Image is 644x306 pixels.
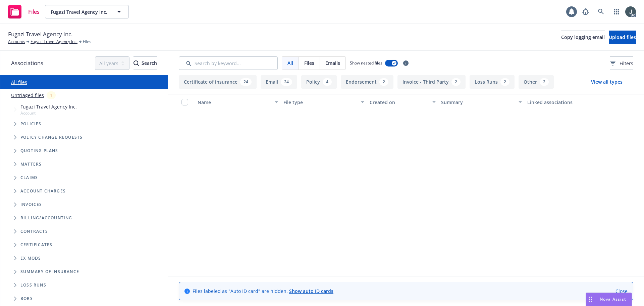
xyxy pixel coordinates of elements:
[594,5,608,18] a: Search
[179,56,278,70] input: Search by keyword...
[20,103,77,110] span: Fugazi Travel Agency Inc.
[451,78,461,86] div: 2
[20,256,41,260] span: Ex Mods
[610,56,633,70] button: Filters
[20,216,72,220] span: Billing/Accounting
[304,59,314,67] span: Files
[325,59,340,67] span: Emails
[341,75,393,89] button: Endorsement
[193,288,333,295] span: Files labeled as "Auto ID card" are hidden.
[181,99,188,105] input: Select all
[240,78,252,86] div: 24
[20,270,79,274] span: Summary of insurance
[579,5,592,18] a: Report a Bug
[289,288,333,294] a: Show auto ID cards
[20,122,42,126] span: Policies
[500,78,509,86] div: 2
[20,149,58,153] span: Quoting plans
[20,243,52,247] span: Certificates
[610,5,623,18] a: Switch app
[20,162,42,166] span: Matters
[370,99,429,106] div: Created on
[540,78,549,86] div: 2
[11,79,27,85] a: All files
[83,39,91,45] span: Files
[20,176,38,180] span: Claims
[580,75,633,89] button: View all types
[615,288,628,295] a: Close
[283,99,357,106] div: File type
[586,293,594,306] div: Drag to move
[470,75,515,89] button: Loss Runs
[441,99,514,106] div: Summary
[179,75,257,89] button: Certificate of insurance
[323,78,332,86] div: 4
[610,60,633,67] span: Filters
[561,31,605,44] button: Copy logging email
[8,30,72,39] span: Fugazi Travel Agency Inc.
[609,31,636,44] button: Upload files
[8,39,25,45] a: Accounts
[600,296,626,302] span: Nova Assist
[0,211,168,305] div: Folder Tree Example
[47,91,56,99] div: 1
[20,297,33,301] span: BORs
[20,203,42,207] span: Invoices
[51,8,109,15] span: Fugazi Travel Agency Inc.
[11,92,44,99] a: Untriaged files
[281,94,367,110] button: File type
[31,39,77,45] a: Fugazi Travel Agency Inc.
[379,78,388,86] div: 2
[5,2,42,21] a: Files
[20,229,48,233] span: Contracts
[195,94,281,110] button: Name
[20,135,83,139] span: Policy change requests
[525,94,610,110] button: Linked associations
[438,94,524,110] button: Summary
[20,189,66,193] span: Account charges
[586,293,632,306] button: Nova Assist
[20,110,77,116] span: Account
[301,75,337,89] button: Policy
[133,57,157,70] div: Search
[133,56,157,70] button: SearchSearch
[625,6,636,17] img: photo
[620,60,633,67] span: Filters
[350,60,382,66] span: Show nested files
[0,102,168,211] div: Tree Example
[45,5,129,18] button: Fugazi Travel Agency Inc.
[561,34,605,40] span: Copy logging email
[20,283,46,287] span: Loss Runs
[527,99,608,106] div: Linked associations
[519,75,554,89] button: Other
[198,99,271,106] div: Name
[609,34,636,40] span: Upload files
[11,59,43,68] span: Associations
[367,94,439,110] button: Created on
[261,75,297,89] button: Email
[397,75,466,89] button: Invoice - Third Party
[287,59,293,67] span: All
[281,78,292,86] div: 24
[133,60,139,66] svg: Search
[28,9,40,14] span: Files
